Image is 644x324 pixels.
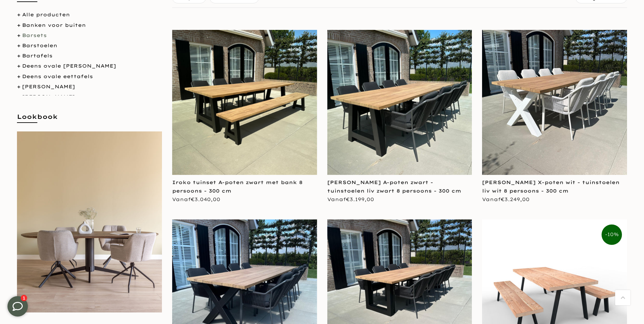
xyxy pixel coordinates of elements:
[346,196,374,202] span: €3.199,00
[22,22,86,28] a: Banken voor buiten
[482,196,530,202] span: Vanaf
[482,179,620,194] a: [PERSON_NAME] X-poten wit - tuinstoelen liv wit 8 persoons - 300 cm
[602,224,622,245] span: -10%
[22,12,70,18] a: Alle producten
[22,53,53,59] a: Bartafels
[22,42,57,49] a: Barstoelen
[501,196,530,202] span: €3.249,00
[327,179,461,194] a: [PERSON_NAME] A-poten zwart - tuinstoelen liv zwart 8 persoons - 300 cm
[1,289,35,323] iframe: toggle-frame
[22,94,75,100] a: [PERSON_NAME]
[22,63,116,69] a: Deens ovale [PERSON_NAME]
[327,196,374,202] span: Vanaf
[22,84,75,90] a: [PERSON_NAME]
[22,73,93,79] a: Deens ovale eettafels
[191,196,220,202] span: €3.040,00
[22,32,47,38] a: Barsets
[17,112,162,128] h5: Lookbook
[615,290,630,305] a: Terug naar boven
[172,196,220,202] span: Vanaf
[172,179,302,194] a: Iroko tuinset A-poten zwart met bank 8 persoons - 300 cm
